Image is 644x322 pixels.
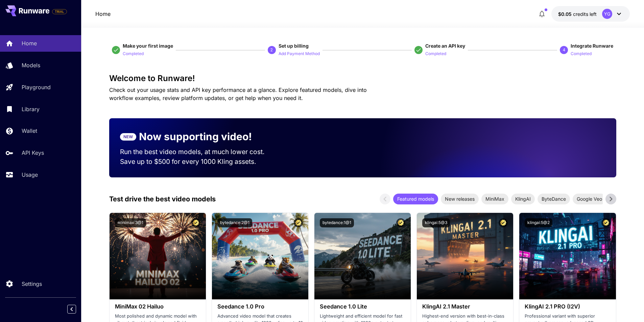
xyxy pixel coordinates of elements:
[571,49,592,57] button: Completed
[67,305,76,314] button: Collapse sidebar
[417,213,513,299] img: alt
[573,194,606,204] div: Google Veo
[22,127,37,135] p: Wallet
[422,303,508,310] h3: KlingAI 2.1 Master
[320,218,354,227] button: bytedance:1@1
[551,6,630,22] button: $0.05YG
[393,194,438,204] div: Featured models
[511,195,535,202] span: KlingAI
[538,194,570,204] div: ByteDance
[558,10,597,18] div: $0.05
[525,303,610,310] h3: KlingAI 2.1 PRO (I2V)
[481,194,508,204] div: MiniMax
[314,213,411,299] img: alt
[519,213,616,299] img: alt
[139,129,252,144] p: Now supporting video!
[441,194,479,204] div: New releases
[320,303,405,310] h3: Seedance 1.0 Lite
[525,218,552,227] button: klingai:5@2
[422,218,450,227] button: klingai:5@3
[425,43,465,49] span: Create an API key
[217,303,303,310] h3: Seedance 1.0 Pro
[538,195,570,202] span: ByteDance
[279,51,320,57] p: Add Payment Method
[441,195,479,202] span: New releases
[52,9,67,14] span: TRIAL
[425,49,446,57] button: Completed
[22,105,40,113] p: Library
[22,83,51,91] p: Playground
[573,11,597,17] span: credits left
[571,51,592,57] p: Completed
[95,10,111,18] nav: breadcrumb
[95,10,111,18] a: Home
[22,171,38,179] p: Usage
[499,218,508,227] button: Certified Model – Vetted for best performance and includes a commercial license.
[217,218,252,227] button: bytedance:2@1
[115,303,200,310] h3: MiniMax 02 Hailuo
[22,39,37,47] p: Home
[481,195,508,202] span: MiniMax
[279,49,320,57] button: Add Payment Method
[109,194,216,204] p: Test drive the best video models
[563,47,565,53] p: 4
[558,11,573,17] span: $0.05
[110,213,206,299] img: alt
[270,47,273,53] p: 2
[573,195,606,202] span: Google Veo
[22,61,40,69] p: Models
[123,43,173,49] span: Make your first image
[22,280,42,288] p: Settings
[601,218,611,227] button: Certified Model – Vetted for best performance and includes a commercial license.
[191,218,200,227] button: Certified Model – Vetted for best performance and includes a commercial license.
[72,303,81,315] div: Collapse sidebar
[52,7,67,16] span: Add your payment card to enable full platform functionality.
[396,218,405,227] button: Certified Model – Vetted for best performance and includes a commercial license.
[123,49,144,57] button: Completed
[212,213,308,299] img: alt
[393,195,438,202] span: Featured models
[511,194,535,204] div: KlingAI
[115,218,146,227] button: minimax:3@1
[109,74,616,83] h3: Welcome to Runware!
[571,43,613,49] span: Integrate Runware
[123,51,144,57] p: Completed
[120,147,278,157] p: Run the best video models, at much lower cost.
[294,218,303,227] button: Certified Model – Vetted for best performance and includes a commercial license.
[109,86,367,101] span: Check out your usage stats and API key performance at a glance. Explore featured models, dive int...
[425,51,446,57] p: Completed
[279,43,309,49] span: Set up billing
[22,149,44,157] p: API Keys
[120,157,278,167] p: Save up to $500 for every 1000 Kling assets.
[123,134,133,140] p: NEW
[602,9,612,19] div: YG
